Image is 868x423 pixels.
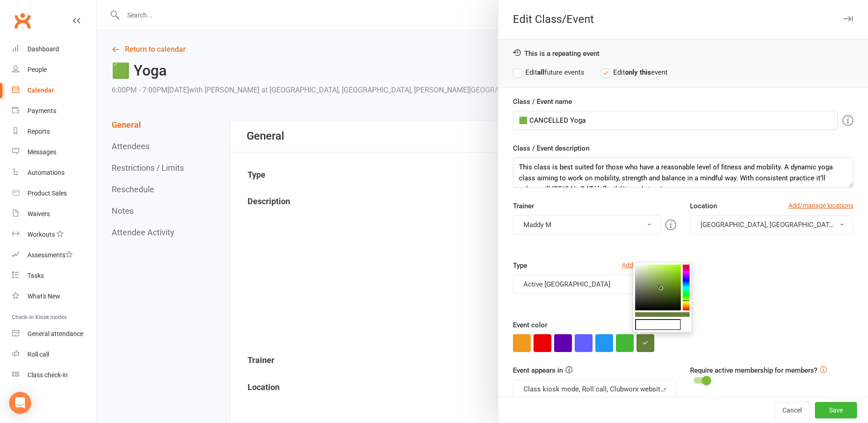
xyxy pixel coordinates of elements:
[683,262,692,274] button: ×
[27,128,50,135] div: Reports
[513,111,838,130] input: Enter event name
[27,87,54,94] div: Calendar
[775,402,809,418] button: Cancel
[12,101,97,121] a: Payments
[27,251,73,259] div: Assessments
[513,365,563,376] label: Event appears in
[12,183,97,204] a: Product Sales
[27,210,50,217] div: Waivers
[27,272,44,279] div: Tasks
[12,80,97,101] a: Calendar
[27,107,56,114] div: Payments
[513,260,527,271] label: Type
[12,344,97,365] a: Roll call
[815,402,857,418] button: Save
[27,231,55,238] div: Workouts
[513,96,572,107] label: Class / Event name
[27,66,47,73] div: People
[12,142,97,163] a: Messages
[27,351,49,358] div: Roll call
[601,67,668,78] label: Edit event
[513,143,589,154] label: Class / Event description
[27,371,68,379] div: Class check-in
[513,49,853,58] div: This is a repeating event
[690,201,717,211] label: Location
[9,392,31,414] div: Open Intercom Messenger
[12,365,97,385] a: Class kiosk mode
[513,275,676,294] button: Active [GEOGRAPHIC_DATA]
[27,330,83,337] div: General attendance
[12,324,97,344] a: General attendance kiosk mode
[12,224,97,245] a: Workouts
[12,121,97,142] a: Reports
[498,13,868,26] div: Edit Class/Event
[27,45,59,53] div: Dashboard
[537,68,545,76] strong: all
[11,9,34,32] a: Clubworx
[513,320,547,331] label: Event color
[12,266,97,286] a: Tasks
[12,204,97,224] a: Waivers
[12,39,97,60] a: Dashboard
[788,201,853,211] a: Add/manage locations
[513,380,676,399] button: Class kiosk mode, Roll call, Clubworx website calendar and Mobile app
[27,169,65,176] div: Automations
[513,201,534,211] label: Trainer
[690,215,853,234] button: [GEOGRAPHIC_DATA], [GEOGRAPHIC_DATA], [PERSON_NAME][GEOGRAPHIC_DATA], [GEOGRAPHIC_DATA]
[513,67,584,78] label: Edit future events
[690,366,817,374] label: Require active membership for members?
[27,190,67,197] div: Product Sales
[625,68,651,76] strong: only this
[12,60,97,80] a: People
[622,260,676,270] a: Add/manage types
[12,286,97,307] a: What's New
[12,163,97,183] a: Automations
[27,293,60,300] div: What's New
[513,215,661,234] button: Maddy M
[12,245,97,266] a: Assessments
[27,148,56,156] div: Messages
